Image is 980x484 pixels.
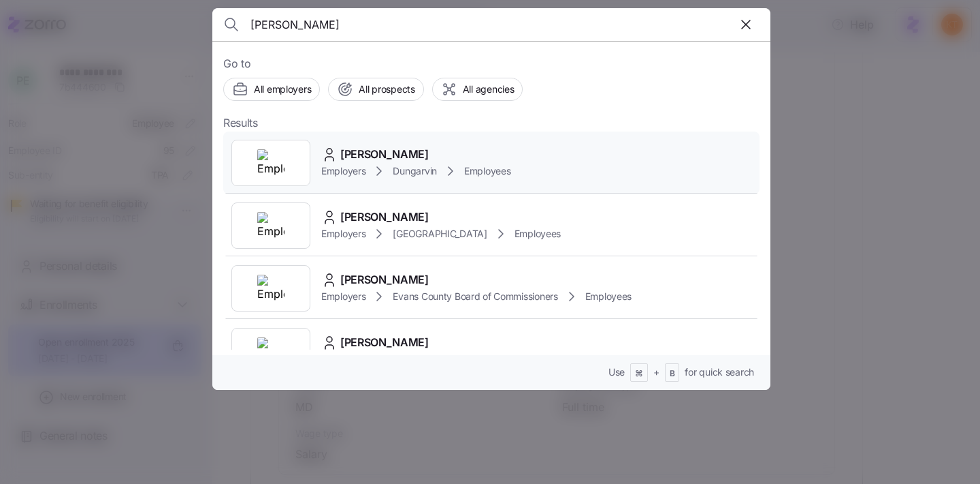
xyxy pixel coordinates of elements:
[257,275,284,302] img: Employer logo
[393,164,436,178] span: Dungarvin
[393,290,557,303] span: Evans County Board of Commissioners
[321,227,365,241] span: Employers
[359,82,414,96] span: All prospects
[223,115,258,132] span: Results
[223,55,759,72] span: Go to
[257,337,284,365] img: Employer logo
[635,368,643,380] span: ⌘
[340,146,429,163] span: [PERSON_NAME]
[328,78,423,101] button: All prospects
[685,365,754,379] span: for quick search
[393,227,487,241] span: [GEOGRAPHIC_DATA]
[340,334,429,351] span: [PERSON_NAME]
[670,368,675,380] span: B
[463,82,514,96] span: All agencies
[257,149,284,177] img: Employer logo
[608,365,625,379] span: Use
[257,212,284,239] img: Employer logo
[432,78,523,101] button: All agencies
[223,78,320,101] button: All employers
[514,227,561,241] span: Employees
[340,271,429,288] span: [PERSON_NAME]
[653,365,659,379] span: +
[254,82,311,96] span: All employers
[585,290,632,303] span: Employees
[464,164,510,178] span: Employees
[340,209,429,226] span: [PERSON_NAME]
[321,290,365,303] span: Employers
[321,164,365,178] span: Employers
